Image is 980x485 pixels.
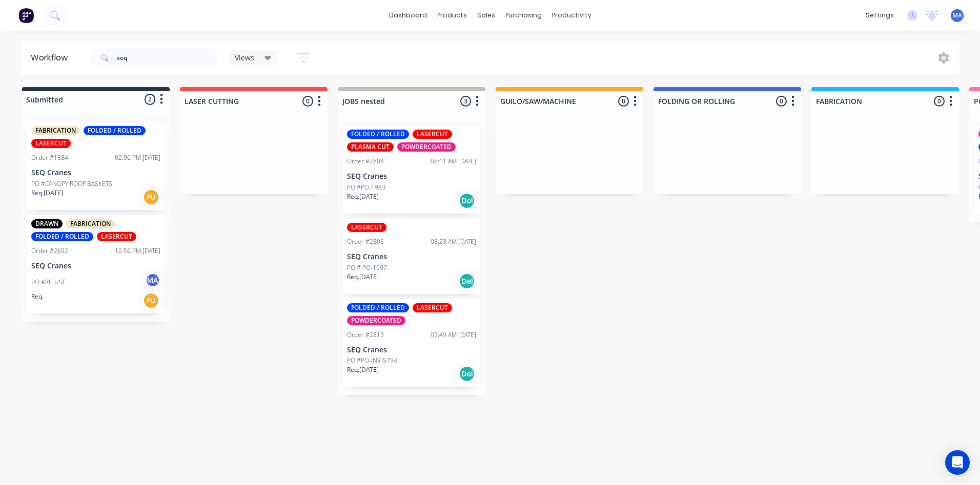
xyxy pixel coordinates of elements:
[27,122,165,210] div: FABRICATIONFOLDED / ROLLEDLASERCUTOrder #158402:06 PM [DATE]SEQ CranesPO #CANOPY ROOF BASKETSReq....
[84,126,146,135] div: FOLDED / ROLLED
[347,223,386,232] div: LASERCUT
[397,142,456,152] div: POWDERCOATED
[347,303,409,312] div: FOLDED / ROLLED
[347,183,385,192] p: PO #PO-1983
[31,188,63,198] p: Req. [DATE]
[31,246,68,256] div: Order #2692
[431,157,476,166] div: 08:11 AM [DATE]
[547,8,597,23] div: productivity
[347,237,384,246] div: Order #2805
[347,346,476,354] p: SEQ Cranes
[347,263,387,272] p: PO # PO-1997
[31,153,68,162] div: Order #1584
[143,189,159,205] div: PU
[347,192,379,201] p: Req. [DATE]
[347,272,379,282] p: Req. [DATE]
[31,278,66,287] p: PO #RE-USE
[18,8,34,23] img: Factory
[952,11,962,20] span: MA
[347,130,409,139] div: FOLDED / ROLLED
[117,48,218,68] input: Search for orders...
[459,366,475,382] div: Del
[343,219,480,294] div: LASERCUTOrder #280508:23 AM [DATE]SEQ CranesPO # PO-1997Req.[DATE]Del
[500,8,547,23] div: purchasing
[31,292,44,301] p: Req.
[347,252,476,261] p: SEQ Cranes
[347,157,384,166] div: Order #2804
[31,126,80,135] div: FABRICATION
[413,303,452,312] div: LASERCUT
[235,52,254,63] span: Views
[31,232,93,241] div: FOLDED / ROLLED
[31,179,112,188] p: PO #CANOPY ROOF BASKETS
[31,262,160,270] p: SEQ Cranes
[384,8,432,23] a: dashboard
[431,237,476,246] div: 08:23 AM [DATE]
[27,215,165,313] div: DRAWNFABRICATIONFOLDED / ROLLEDLASERCUTOrder #269212:56 PM [DATE]SEQ CranesPO #RE-USEMAReq.PU
[31,52,73,64] div: Workflow
[945,450,970,475] div: Open Intercom Messenger
[347,365,379,374] p: Req. [DATE]
[459,193,475,209] div: Del
[347,356,397,365] p: PO #PO-INV-5794
[343,125,480,214] div: FOLDED / ROLLEDLASERCUTPLASMA CUTPOWDERCOATEDOrder #280408:11 AM [DATE]SEQ CranesPO #PO-1983Req.[...
[66,219,115,228] div: FABRICATION
[31,139,71,148] div: LASERCUT
[31,219,63,228] div: DRAWN
[115,153,160,162] div: 02:06 PM [DATE]
[31,168,160,177] p: SEQ Cranes
[413,130,452,139] div: LASERCUT
[97,232,136,241] div: LASERCUT
[143,292,159,309] div: PU
[145,272,160,288] div: MA
[343,299,480,387] div: FOLDED / ROLLEDLASERCUTPOWDERCOATEDOrder #281307:49 AM [DATE]SEQ CranesPO #PO-INV-5794Req.[DATE]Del
[347,316,405,325] div: POWDERCOATED
[347,172,476,181] p: SEQ Cranes
[347,142,394,152] div: PLASMA CUT
[861,8,899,23] div: settings
[347,330,384,340] div: Order #2813
[115,246,160,256] div: 12:56 PM [DATE]
[459,273,475,289] div: Del
[472,8,500,23] div: sales
[431,330,476,340] div: 07:49 AM [DATE]
[432,8,472,23] div: products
